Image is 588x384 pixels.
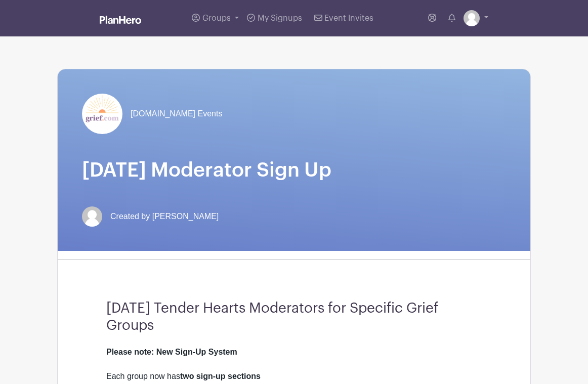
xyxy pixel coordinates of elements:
[106,300,482,334] h3: [DATE] Tender Hearts Moderators for Specific Grief Groups
[82,94,122,134] img: grief-logo-planhero.png
[82,206,102,227] img: default-ce2991bfa6775e67f084385cd625a349d9dcbb7a52a09fb2fda1e96e2d18dcdb.png
[324,14,373,22] span: Event Invites
[82,158,506,182] h1: [DATE] Moderator Sign Up
[106,348,237,356] strong: Please note: New Sign-Up System
[180,372,261,380] strong: two sign-up sections
[202,14,231,22] span: Groups
[258,14,302,22] span: My Signups
[110,210,219,223] span: Created by [PERSON_NAME]
[100,16,141,24] img: logo_white-6c42ec7e38ccf1d336a20a19083b03d10ae64f83f12c07503d8b9e83406b4c7d.svg
[464,10,480,26] img: default-ce2991bfa6775e67f084385cd625a349d9dcbb7a52a09fb2fda1e96e2d18dcdb.png
[131,108,222,120] span: [DOMAIN_NAME] Events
